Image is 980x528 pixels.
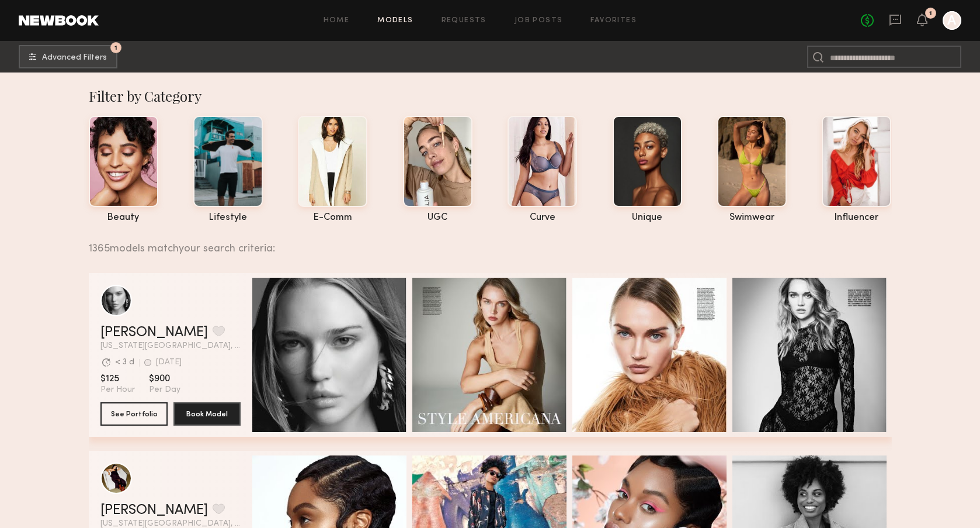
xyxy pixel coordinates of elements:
[156,358,182,367] div: [DATE]
[193,213,263,223] div: lifestyle
[115,358,134,367] div: < 3 d
[515,17,563,25] a: Job Posts
[173,402,241,426] button: Book Model
[377,17,413,25] a: Models
[100,402,168,426] button: See Portfolio
[19,45,117,68] button: 1Advanced Filters
[114,45,117,50] span: 1
[613,213,682,223] div: unique
[943,11,961,30] a: A
[100,373,135,385] span: $125
[100,342,241,350] span: [US_STATE][GEOGRAPHIC_DATA], [GEOGRAPHIC_DATA]
[717,213,787,223] div: swimwear
[149,373,180,385] span: $900
[929,11,932,17] div: 1
[298,213,367,223] div: e-comm
[822,213,891,223] div: influencer
[100,503,208,517] a: [PERSON_NAME]
[324,17,350,25] a: Home
[100,520,241,528] span: [US_STATE][GEOGRAPHIC_DATA], [GEOGRAPHIC_DATA]
[100,326,208,340] a: [PERSON_NAME]
[442,17,486,25] a: Requests
[100,385,135,395] span: Per Hour
[89,213,158,223] div: beauty
[42,54,107,62] span: Advanced Filters
[89,87,892,105] div: Filter by Category
[89,230,882,254] div: 1365 models match your search criteria:
[149,385,180,395] span: Per Day
[508,213,577,223] div: curve
[590,17,637,25] a: Favorites
[403,213,472,223] div: UGC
